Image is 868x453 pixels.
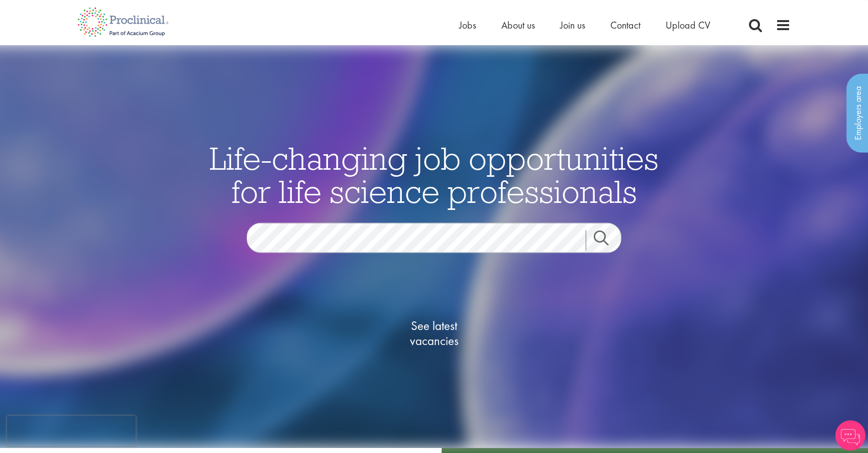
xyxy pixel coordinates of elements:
[560,19,585,32] a: Join us
[835,420,865,450] img: Chatbot
[384,278,484,389] a: See latestvacancies
[610,19,640,32] a: Contact
[586,231,629,251] a: Job search submit button
[459,19,476,32] a: Jobs
[666,19,710,32] a: Upload CV
[501,19,535,32] a: About us
[384,318,484,349] span: See latest vacancies
[209,138,659,211] span: Life-changing job opportunities for life science professionals
[7,416,136,446] iframe: reCAPTCHA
